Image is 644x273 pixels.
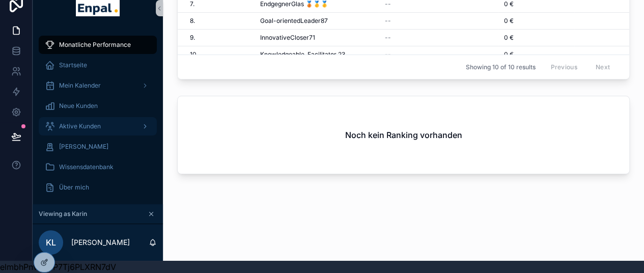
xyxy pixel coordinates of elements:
[260,17,328,25] span: Goal-orientedLeader87
[260,50,345,59] span: Knowledgeable Facilitator 23
[59,122,101,130] span: Aktive Kunden
[465,63,535,71] span: Showing 10 of 10 results
[504,34,514,42] span: 0 €
[385,34,391,42] span: --
[59,183,89,192] span: Über mich
[39,210,87,218] span: Viewing as Karin
[260,50,373,59] a: Knowledgeable Facilitator 23
[190,34,195,42] span: 9.
[260,34,373,42] a: InnovativeCloser71
[39,158,157,176] a: Wissensdatenbank
[190,17,248,25] a: 8.
[504,17,514,25] span: 0 €
[385,50,492,59] a: --
[190,50,248,59] a: 10.
[504,50,514,59] span: 0 €
[39,76,157,95] a: Mein Kalender
[39,178,157,197] a: Über mich
[59,81,101,90] span: Mein Kalender
[385,17,492,25] a: --
[385,34,492,42] a: --
[59,61,87,69] span: Startseite
[39,56,157,74] a: Startseite
[39,138,157,156] a: [PERSON_NAME]
[71,237,130,248] p: [PERSON_NAME]
[59,41,131,49] span: Monatliche Performance
[385,50,391,59] span: --
[46,236,56,249] span: KL
[504,50,568,59] a: 0 €
[504,34,568,42] a: 0 €
[504,17,568,25] a: 0 €
[190,50,198,59] span: 10.
[190,34,248,42] a: 9.
[39,36,157,54] a: Monatliche Performance
[260,34,315,42] span: InnovativeCloser71
[345,129,462,141] h2: Noch kein Ranking vorhanden
[59,163,114,171] span: Wissensdatenbank
[33,29,163,204] div: scrollable content
[260,17,373,25] a: Goal-orientedLeader87
[190,17,195,25] span: 8.
[39,97,157,115] a: Neue Kunden
[385,17,391,25] span: --
[39,117,157,135] a: Aktive Kunden
[59,143,108,151] span: [PERSON_NAME]
[59,102,98,110] span: Neue Kunden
